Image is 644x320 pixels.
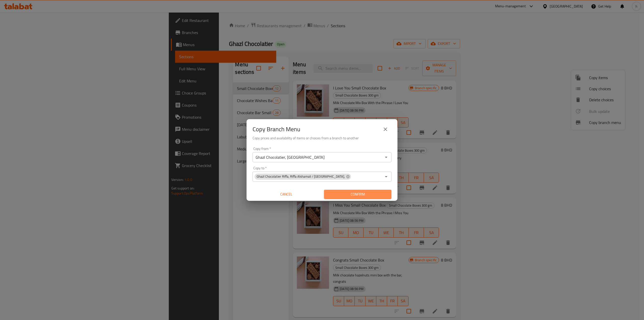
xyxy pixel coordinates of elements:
[383,173,390,180] button: Open
[255,174,347,179] span: Ghazl Chocolatier Riffa, Riffa Alshamali / [GEOGRAPHIC_DATA],
[253,135,391,141] h6: Copy prices and availability of items or choices from a branch to another
[324,190,391,199] button: Confirm
[255,191,318,198] span: Cancel
[253,190,320,199] button: Cancel
[253,125,300,133] h2: Copy Branch Menu
[383,154,390,161] button: Open
[328,191,387,198] span: Confirm
[255,174,351,180] div: Ghazl Chocolatier Riffa, Riffa Alshamali / [GEOGRAPHIC_DATA],
[379,123,391,135] button: close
